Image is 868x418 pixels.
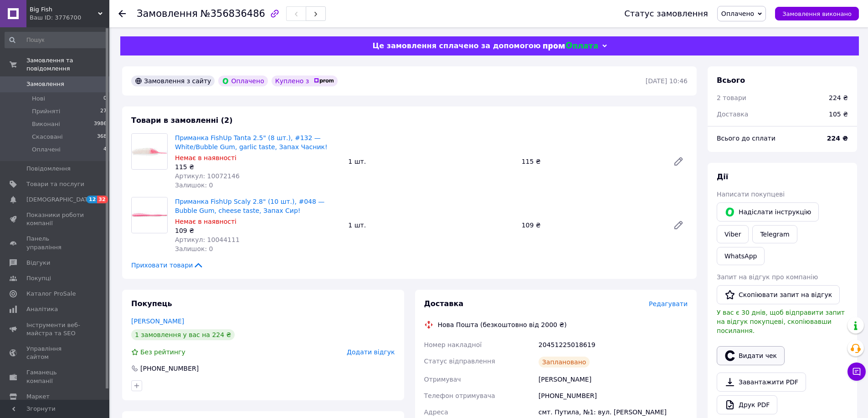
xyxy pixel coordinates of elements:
[26,80,64,88] span: Замовлення
[118,9,126,18] div: Повернутися назад
[717,172,728,181] span: Дії
[717,346,785,365] button: Видати чек
[131,261,204,270] span: Приховати товари
[94,120,107,128] span: 3986
[26,196,94,204] span: [DEMOGRAPHIC_DATA]
[347,348,395,356] span: Додати відгук
[518,155,666,168] div: 115 ₴
[424,408,448,416] span: Адреса
[97,133,107,141] span: 368
[30,5,98,14] span: Big Fish
[175,245,213,252] span: Залишок: 0
[717,191,785,198] span: Написати покупцеві
[26,274,51,282] span: Покупці
[175,218,236,225] span: Немає в наявності
[669,216,688,234] a: Редагувати
[649,300,688,307] span: Редагувати
[424,392,495,399] span: Телефон отримувача
[5,32,108,48] input: Пошук
[539,357,590,368] div: Заплановано
[26,368,84,385] span: Гаманець компанії
[717,111,748,118] span: Доставка
[175,134,328,151] a: Приманка FishUp Tanta 2.5" (8 шт.), #132 — White/Bubble Gum, garlic taste, Запах Часник!
[32,95,45,103] span: Нові
[717,285,840,304] button: Скопіювати запит на відгук
[175,162,341,171] div: 115 ₴
[26,345,84,361] span: Управління сайтом
[97,196,108,203] span: 32
[314,78,334,84] img: prom
[344,155,518,168] div: 1 шт.
[87,196,97,203] span: 12
[272,76,338,86] div: Куплено з
[100,107,107,116] span: 27
[717,395,777,414] a: Друк PDF
[175,154,236,161] span: Немає в наявності
[26,165,71,173] span: Повідомлення
[103,146,107,154] span: 4
[175,236,240,243] span: Артикул: 10044111
[175,181,213,189] span: Залишок: 0
[140,348,185,356] span: Без рейтингу
[829,93,848,102] div: 224 ₴
[782,10,852,17] span: Замовлення виконано
[717,373,806,392] a: Завантажити PDF
[175,198,324,214] a: Приманка FishUp Scaly 2.8" (10 шт.), #048 — Bubble Gum, cheese taste, Запах Сир!
[32,133,63,141] span: Скасовані
[775,7,859,20] button: Замовлення виконано
[26,305,58,313] span: Аналітика
[26,259,50,267] span: Відгуки
[344,219,518,232] div: 1 шт.
[131,317,184,325] a: [PERSON_NAME]
[436,320,569,329] div: Нова Пошта (безкоштовно від 2000 ₴)
[537,337,689,353] div: 20451225018619
[537,388,689,404] div: [PHONE_NUMBER]
[218,76,267,86] div: Оплачено
[132,134,167,169] img: Приманка FishUp Tanta 2.5" (8 шт.), #132 — White/Bubble Gum, garlic taste, Запах Часник!
[103,95,107,103] span: 0
[717,76,745,85] span: Всього
[424,299,464,308] span: Доставка
[372,41,540,50] span: Це замовлення сплачено за допомогою
[131,329,235,340] div: 1 замовлення у вас на 224 ₴
[32,107,60,116] span: Прийняті
[424,341,482,348] span: Номер накладної
[624,9,708,18] div: Статус замовлення
[717,247,765,265] a: WhatsApp
[175,226,341,235] div: 109 ₴
[26,321,84,337] span: Інструменти веб-майстра та SEO
[26,56,109,73] span: Замовлення та повідомлення
[26,290,76,298] span: Каталог ProSale
[717,309,845,334] span: У вас є 30 днів, щоб відправити запит на відгук покупцеві, скопіювавши посилання.
[717,135,776,142] span: Всього до сплати
[26,211,84,227] span: Показники роботи компанії
[131,76,215,86] div: Замовлення з сайту
[132,197,167,233] img: Приманка FishUp Scaly 2.8" (10 шт.), #048 — Bubble Gum, cheese taste, Запах Сир!
[26,235,84,251] span: Панель управління
[26,393,50,401] span: Маркет
[137,8,198,19] span: Замовлення
[30,14,109,22] div: Ваш ID: 3776700
[131,116,233,125] span: Товари в замовленні (2)
[717,202,819,222] button: Надіслати інструкцію
[139,364,200,373] div: [PHONE_NUMBER]
[537,371,689,388] div: [PERSON_NAME]
[175,172,240,180] span: Артикул: 10072146
[669,152,688,171] a: Редагувати
[26,180,84,188] span: Товари та послуги
[424,358,495,365] span: Статус відправлення
[32,146,61,154] span: Оплачені
[424,376,461,383] span: Отримувач
[717,94,746,101] span: 2 товари
[131,299,172,308] span: Покупець
[717,273,818,281] span: Запит на відгук про компанію
[752,225,797,243] a: Telegram
[518,219,666,232] div: 109 ₴
[823,104,853,124] div: 105 ₴
[543,42,598,50] img: evopay logo
[847,363,866,381] button: Чат з покупцем
[827,135,848,142] b: 224 ₴
[200,8,265,19] span: №356836486
[646,77,688,85] time: [DATE] 10:46
[721,10,754,17] span: Оплачено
